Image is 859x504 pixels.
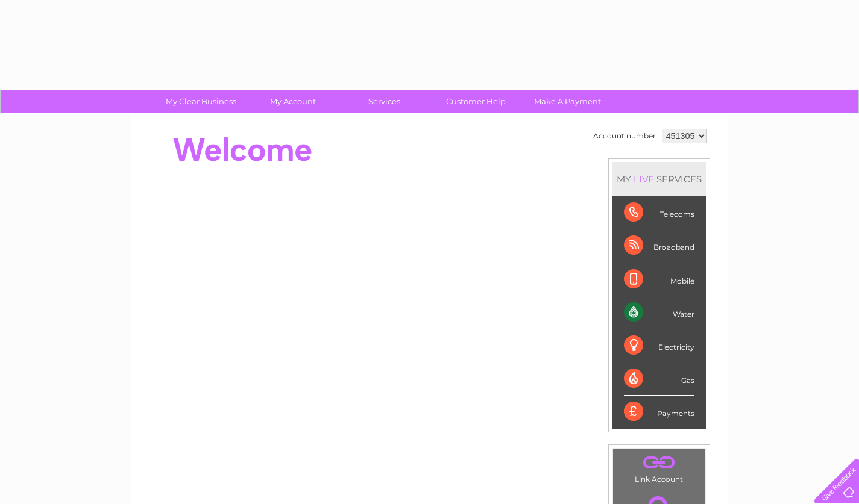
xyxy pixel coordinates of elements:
[518,90,617,113] a: Make A Payment
[335,90,434,113] a: Services
[612,162,706,196] div: MY SERVICES
[631,173,656,185] div: LIVE
[151,90,251,113] a: My Clear Business
[426,90,526,113] a: Customer Help
[616,452,702,473] a: .
[624,362,694,396] div: Gas
[624,263,694,296] div: Mobile
[624,396,694,428] div: Payments
[624,229,694,263] div: Broadband
[624,296,694,329] div: Water
[624,329,694,362] div: Electricity
[624,196,694,229] div: Telecoms
[590,126,659,146] td: Account number
[243,90,342,113] a: My Account
[612,449,706,487] td: Link Account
